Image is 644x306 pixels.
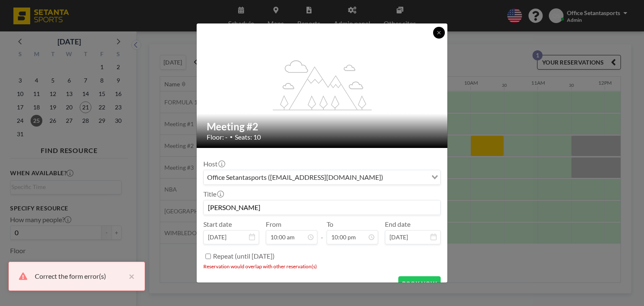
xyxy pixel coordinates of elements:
[125,271,135,281] button: close
[203,190,223,198] label: Title
[204,170,440,184] div: Search for option
[203,220,232,228] label: Start date
[213,252,275,260] label: Repeat (until [DATE])
[385,220,410,228] label: End date
[230,134,233,140] span: •
[207,120,438,133] h2: Meeting #2
[327,220,333,228] label: To
[273,60,372,110] g: flex-grow: 1.2;
[235,133,261,141] span: Seats: 10
[266,220,281,228] label: From
[207,133,228,141] span: Floor: -
[398,276,441,291] button: BOOK NOW
[203,160,224,168] label: Host
[203,263,441,270] li: Reservation would overlap with other reservation(s)
[386,172,426,183] input: Search for option
[35,271,125,281] div: Correct the form error(s)
[321,223,323,241] span: -
[204,200,440,215] input: Office's reservation
[205,172,385,183] span: Office Setantasports ([EMAIL_ADDRESS][DOMAIN_NAME])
